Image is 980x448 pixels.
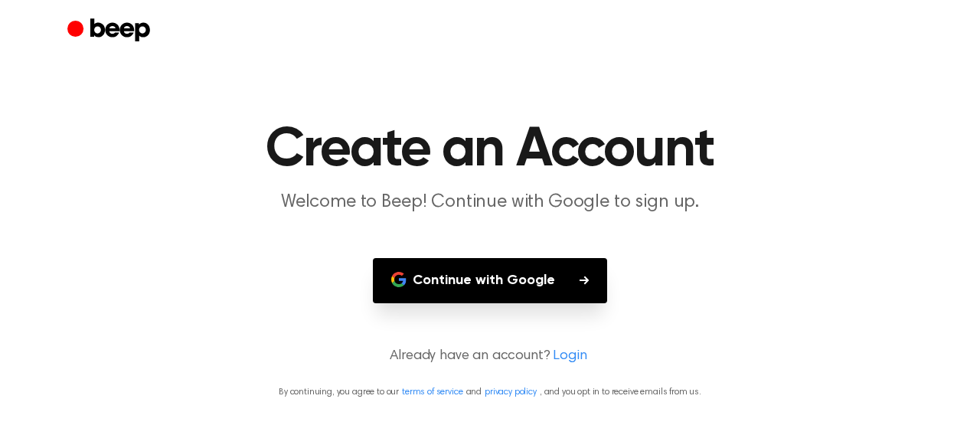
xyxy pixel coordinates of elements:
[553,346,586,367] a: Login
[18,385,962,399] p: By continuing, you agree to our and , and you opt in to receive emails from us.
[485,388,537,397] a: privacy policy
[67,16,154,46] a: Beep
[196,190,784,215] p: Welcome to Beep! Continue with Google to sign up.
[98,123,882,178] h1: Create an Account
[18,346,962,367] p: Already have an account?
[402,388,462,397] a: terms of service
[373,258,607,303] button: Continue with Google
